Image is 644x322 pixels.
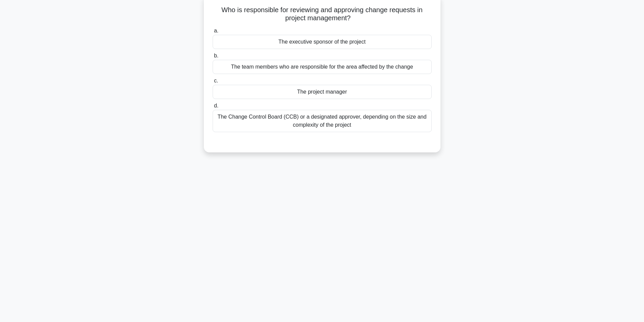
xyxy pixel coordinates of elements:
[213,60,432,74] div: The team members who are responsible for the area affected by the change
[214,103,218,108] span: d.
[214,78,218,83] span: c.
[213,110,432,132] div: The Change Control Board (CCB) or a designated approver, depending on the size and complexity of ...
[213,85,432,99] div: The project manager
[213,35,432,49] div: The executive sponsor of the project
[214,28,218,33] span: a.
[214,53,218,58] span: b.
[212,6,432,23] h5: Who is responsible for reviewing and approving change requests in project management?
